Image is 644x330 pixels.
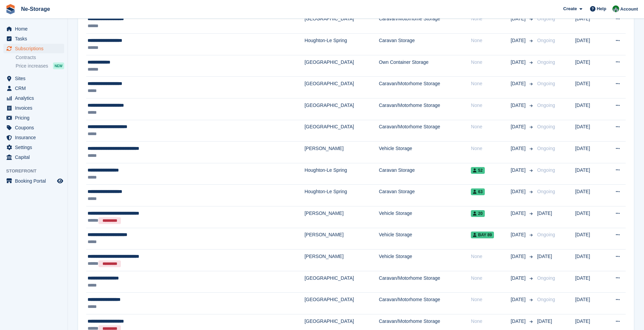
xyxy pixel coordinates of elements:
[537,210,552,216] span: [DATE]
[15,44,56,53] span: Subscriptions
[471,253,511,260] div: None
[379,34,471,55] td: Caravan Storage
[563,5,577,12] span: Create
[305,271,379,293] td: [GEOGRAPHIC_DATA]
[471,15,511,22] div: None
[537,16,555,21] span: Ongoing
[3,103,64,113] a: menu
[511,80,527,87] span: [DATE]
[56,177,64,185] a: Preview store
[15,113,56,123] span: Pricing
[379,12,471,34] td: Caravan/Motorhome Storage
[575,228,604,250] td: [DATE]
[537,167,555,173] span: Ongoing
[575,77,604,98] td: [DATE]
[305,55,379,77] td: [GEOGRAPHIC_DATA]
[471,296,511,303] div: None
[537,146,555,151] span: Ongoing
[379,77,471,98] td: Caravan/Motorhome Storage
[3,123,64,132] a: menu
[16,63,48,69] span: Price increases
[305,250,379,271] td: [PERSON_NAME]
[15,143,56,152] span: Settings
[3,74,64,83] a: menu
[511,210,527,217] span: [DATE]
[471,145,511,152] div: None
[511,275,527,282] span: [DATE]
[305,142,379,163] td: [PERSON_NAME]
[15,176,56,186] span: Booking Portal
[575,293,604,314] td: [DATE]
[3,133,64,142] a: menu
[471,210,484,217] span: 20
[511,102,527,109] span: [DATE]
[537,297,555,302] span: Ongoing
[575,250,604,271] td: [DATE]
[471,80,511,87] div: None
[537,59,555,65] span: Ongoing
[537,318,552,324] span: [DATE]
[15,74,56,83] span: Sites
[3,143,64,152] a: menu
[305,34,379,55] td: Houghton-Le Spring
[15,103,56,113] span: Invoices
[379,55,471,77] td: Own Container Storage
[15,24,56,34] span: Home
[575,120,604,142] td: [DATE]
[537,275,555,281] span: Ongoing
[15,84,56,93] span: CRM
[305,120,379,142] td: [GEOGRAPHIC_DATA]
[3,152,64,162] a: menu
[620,6,638,13] span: Account
[612,5,619,12] img: Charlotte Nesbitt
[379,250,471,271] td: Vehicle Storage
[305,98,379,120] td: [GEOGRAPHIC_DATA]
[379,142,471,163] td: Vehicle Storage
[18,3,53,15] a: Ne-Storage
[575,98,604,120] td: [DATE]
[379,271,471,293] td: Caravan/Motorhome Storage
[3,93,64,103] a: menu
[3,113,64,123] a: menu
[471,37,511,44] div: None
[379,98,471,120] td: Caravan/Motorhome Storage
[471,123,511,130] div: None
[379,228,471,250] td: Vehicle Storage
[15,34,56,43] span: Tasks
[3,84,64,93] a: menu
[537,38,555,43] span: Ongoing
[511,37,527,44] span: [DATE]
[537,124,555,129] span: Ongoing
[305,12,379,34] td: [GEOGRAPHIC_DATA]
[537,232,555,237] span: Ongoing
[511,296,527,303] span: [DATE]
[379,163,471,185] td: Caravan Storage
[575,12,604,34] td: [DATE]
[15,123,56,132] span: Coupons
[379,206,471,228] td: Vehicle Storage
[575,34,604,55] td: [DATE]
[305,163,379,185] td: Houghton-Le Spring
[511,145,527,152] span: [DATE]
[305,293,379,314] td: [GEOGRAPHIC_DATA]
[3,24,64,34] a: menu
[471,318,511,325] div: None
[3,176,64,186] a: menu
[471,188,484,195] span: 63
[575,55,604,77] td: [DATE]
[511,15,527,22] span: [DATE]
[575,271,604,293] td: [DATE]
[3,44,64,53] a: menu
[15,152,56,162] span: Capital
[511,123,527,130] span: [DATE]
[305,206,379,228] td: [PERSON_NAME]
[575,206,604,228] td: [DATE]
[471,232,494,238] span: BAY 89
[379,185,471,206] td: Caravan Storage
[537,81,555,86] span: Ongoing
[471,167,484,174] span: 52
[305,228,379,250] td: [PERSON_NAME]
[511,167,527,174] span: [DATE]
[379,120,471,142] td: Caravan/Motorhome Storage
[575,185,604,206] td: [DATE]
